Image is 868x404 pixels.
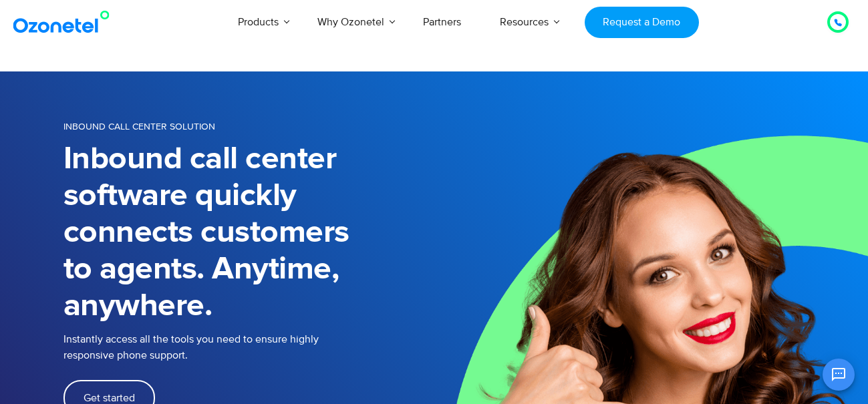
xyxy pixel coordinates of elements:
span: INBOUND CALL CENTER SOLUTION [63,121,215,132]
h1: Inbound call center software quickly connects customers to agents. Anytime, anywhere. [63,141,434,325]
button: Open chat [823,359,855,391]
span: Get started [84,393,135,403]
a: Request a Demo [585,7,699,38]
p: Instantly access all the tools you need to ensure highly responsive phone support. [63,331,434,363]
